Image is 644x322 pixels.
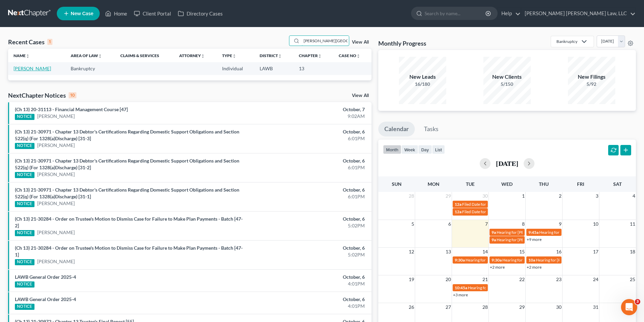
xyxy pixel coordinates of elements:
span: Filed Date for [PERSON_NAME] [462,209,519,214]
div: NextChapter Notices [8,91,76,99]
span: 7 [484,220,488,228]
span: 29 [519,303,525,311]
span: Sat [613,181,622,187]
span: 19 [408,275,415,283]
span: Wed [501,181,512,187]
a: [PERSON_NAME] [37,200,75,207]
div: October, 6 [253,128,365,135]
span: 21 [482,275,488,283]
div: October, 6 [253,296,365,303]
a: View All [352,40,369,45]
div: New Leads [399,73,446,81]
span: 16 [555,248,562,256]
a: Case Nounfold_more [339,53,360,58]
div: NOTICE [15,259,34,265]
span: 8 [521,220,525,228]
a: (Ch 13) 21-30284 - Order on Trustee's Motion to Dismiss Case for Failure to Make Plan Payments - ... [15,216,243,228]
span: 30 [482,192,488,200]
i: unfold_more [201,54,205,58]
span: Filed Date for [PERSON_NAME] [462,202,519,207]
span: 15 [519,248,525,256]
input: Search by name... [302,36,349,46]
span: Hearing for [US_STATE] Safety Association of Timbermen - Self I [502,257,614,263]
a: [PERSON_NAME] [37,113,75,120]
span: 9:45a [528,230,539,235]
span: 13 [445,248,452,256]
a: (Ch 13) 21-30971 - Chapter 13 Debtor's Certifications Regarding Domestic Support Obligations and ... [15,129,239,141]
span: 12 [408,248,415,256]
span: 9a [492,230,496,235]
i: unfold_more [26,54,30,58]
a: Districtunfold_more [260,53,282,58]
a: [PERSON_NAME] [14,66,51,71]
span: 9:30a [455,257,465,263]
span: Hearing for [PERSON_NAME] [497,230,549,235]
span: Hearing for [PERSON_NAME] [497,237,549,242]
div: Recent Cases [8,38,52,46]
span: 24 [592,275,599,283]
div: 5/150 [483,81,531,88]
span: 20 [445,275,452,283]
span: Tue [466,181,475,187]
span: 5 [411,220,415,228]
div: 6:01PM [253,193,365,200]
a: Nameunfold_more [14,53,30,58]
div: New Clients [483,73,531,81]
span: 31 [592,303,599,311]
span: 26 [408,303,415,311]
button: list [432,145,445,154]
a: [PERSON_NAME] [PERSON_NAME] Law, LLC [521,7,636,20]
th: Claims & Services [115,49,173,62]
a: +9 more [527,237,542,242]
div: 6:01PM [253,135,365,142]
span: 10 [592,220,599,228]
span: New Case [71,11,93,16]
button: week [401,145,418,154]
span: 12a [455,202,461,207]
i: unfold_more [278,54,282,58]
a: Typeunfold_more [222,53,236,58]
div: 5:02PM [253,222,365,229]
span: 1 [521,192,525,200]
span: Sun [392,181,402,187]
span: 9 [558,220,562,228]
span: Mon [428,181,439,187]
div: NOTICE [15,201,34,207]
a: [PERSON_NAME] [37,258,75,265]
div: October, 6 [253,216,365,222]
i: unfold_more [232,54,236,58]
div: 4:01PM [253,280,365,287]
span: 27 [445,303,452,311]
div: NOTICE [15,114,34,120]
iframe: Intercom live chat [621,299,637,315]
div: 4:01PM [253,303,365,309]
a: Chapterunfold_more [299,53,322,58]
span: 25 [629,275,636,283]
span: Hearing for [PERSON_NAME] [468,285,521,290]
button: day [418,145,432,154]
div: 16/180 [399,81,446,88]
h3: Monthly Progress [378,39,426,47]
div: October, 6 [253,157,365,164]
a: [PERSON_NAME] [37,142,75,149]
div: NOTICE [15,304,34,310]
div: 5:02PM [253,251,365,258]
div: 10 [69,92,76,98]
span: 23 [555,275,562,283]
button: month [383,145,401,154]
span: 11 [629,220,636,228]
div: NOTICE [15,172,34,178]
span: 14 [482,248,488,256]
a: Calendar [378,122,415,137]
span: Hearing for [PERSON_NAME] [539,230,592,235]
div: NOTICE [15,230,34,236]
span: 9a [492,237,496,242]
span: 3 [635,299,640,304]
span: 2 [558,192,562,200]
a: Directory Cases [174,7,226,20]
a: Help [498,7,521,20]
span: 9:30a [492,257,502,263]
a: [PERSON_NAME] [37,171,75,178]
a: Home [102,7,130,20]
span: Thu [539,181,549,187]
